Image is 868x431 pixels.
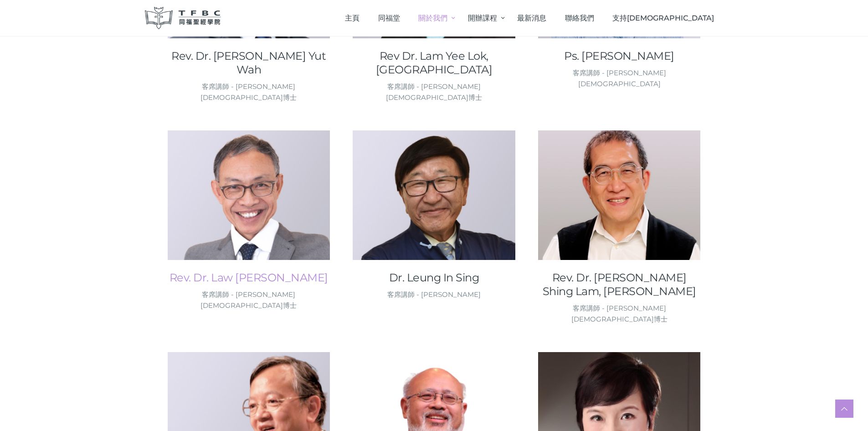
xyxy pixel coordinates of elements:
a: Dr. Leung In Sing [353,271,515,285]
a: 同福堂 [369,5,409,31]
a: Rev. Dr. [PERSON_NAME] Yut Wah [168,49,330,77]
div: 客席講師 - [PERSON_NAME] [353,289,515,300]
div: 客席講師 - [PERSON_NAME][DEMOGRAPHIC_DATA] [538,68,701,89]
a: 最新消息 [508,5,556,31]
span: 同福堂 [378,14,400,22]
a: Rev Dr. Lam Yee Lok, [GEOGRAPHIC_DATA] [353,49,515,77]
span: 聯絡我們 [565,14,594,22]
a: Rev. Dr. Law [PERSON_NAME] [168,271,330,285]
a: Scroll to top [835,400,853,418]
span: 開辦課程 [468,14,497,22]
span: 主頁 [345,14,360,22]
div: 客席講師 - [PERSON_NAME][DEMOGRAPHIC_DATA]博士 [168,289,330,311]
a: 主頁 [336,5,369,31]
div: 客席講師 - [PERSON_NAME][DEMOGRAPHIC_DATA]博士 [168,81,330,103]
a: 開辦課程 [458,5,508,31]
span: 關於我們 [418,14,447,22]
img: 同福聖經學院 TFBC [145,7,221,29]
a: Ps. [PERSON_NAME] [538,49,701,63]
a: 關於我們 [409,5,458,31]
a: 支持[DEMOGRAPHIC_DATA] [603,5,724,31]
div: 客席講師 - [PERSON_NAME][DEMOGRAPHIC_DATA]博士 [538,303,701,325]
span: 支持[DEMOGRAPHIC_DATA] [612,14,714,22]
div: 客席講師 - [PERSON_NAME][DEMOGRAPHIC_DATA]博士 [353,81,515,103]
a: Rev. Dr. [PERSON_NAME] Shing Lam, [PERSON_NAME] [538,271,701,298]
span: 最新消息 [517,14,546,22]
a: 聯絡我們 [555,5,603,31]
